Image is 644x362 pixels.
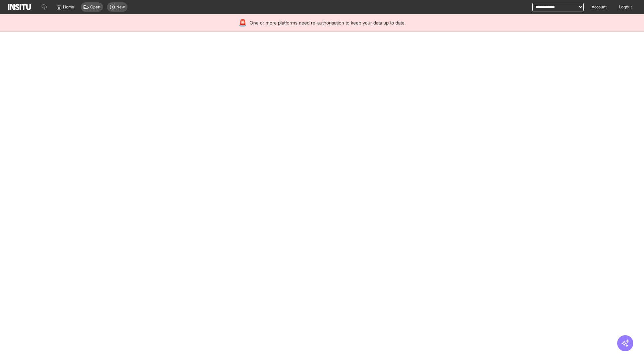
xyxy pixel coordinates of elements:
[63,4,74,10] span: Home
[250,19,406,26] span: One or more platforms need re-authorisation to keep your data up to date.
[8,4,31,10] img: Logo
[90,4,100,10] span: Open
[238,18,247,27] div: 🚨
[116,4,125,10] span: New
